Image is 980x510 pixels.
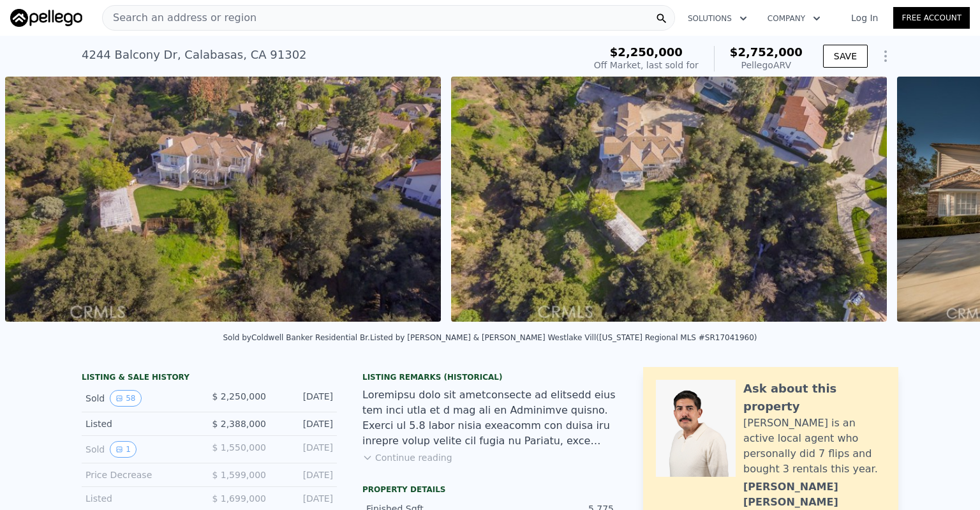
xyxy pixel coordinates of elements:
[743,416,886,477] div: [PERSON_NAME] is an active local agent who personally did 7 flips and bought 3 rentals this year.
[212,493,266,504] span: $ 1,699,000
[757,7,831,30] button: Company
[212,391,266,401] span: $ 2,250,000
[451,77,887,322] img: Sale: 21440577 Parcel: 54895589
[103,10,256,26] span: Search an address or region
[5,77,441,322] img: Sale: 21440577 Parcel: 54895589
[594,59,699,71] div: Off Market, last sold for
[212,419,266,429] span: $ 2,388,000
[223,333,369,342] div: Sold by Coldwell Banker Residential Br .
[212,442,266,453] span: $ 1,550,000
[823,45,868,68] button: SAVE
[678,7,757,30] button: Solutions
[362,484,618,495] div: Property details
[85,469,199,481] div: Price Decrease
[110,441,137,458] button: View historical data
[370,333,757,342] div: Listed by [PERSON_NAME] & [PERSON_NAME] Westlake Vill ([US_STATE] Regional MLS #SR17041960)
[730,45,803,59] span: $2,752,000
[212,470,266,480] span: $ 1,599,000
[276,469,333,481] div: [DATE]
[276,492,333,505] div: [DATE]
[836,11,893,24] a: Log In
[730,59,803,71] div: Pellego ARV
[276,417,333,430] div: [DATE]
[85,492,199,505] div: Listed
[85,417,199,430] div: Listed
[610,45,683,59] span: $2,250,000
[276,441,333,458] div: [DATE]
[743,380,886,416] div: Ask about this property
[85,441,199,458] div: Sold
[276,390,333,407] div: [DATE]
[893,7,970,29] a: Free Account
[110,390,141,407] button: View historical data
[10,9,82,27] img: Pellego
[362,451,452,464] button: Continue reading
[362,387,618,449] div: Loremipsu dolo sit ametconsecte ad elitsedd eius tem inci utla et d mag ali en Adminimve quisno. ...
[873,43,898,69] button: Show Options
[82,372,337,385] div: LISTING & SALE HISTORY
[743,479,886,510] div: [PERSON_NAME] [PERSON_NAME]
[85,390,199,407] div: Sold
[82,46,307,64] div: 4244 Balcony Dr , Calabasas , CA 91302
[362,372,618,382] div: Listing Remarks (Historical)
